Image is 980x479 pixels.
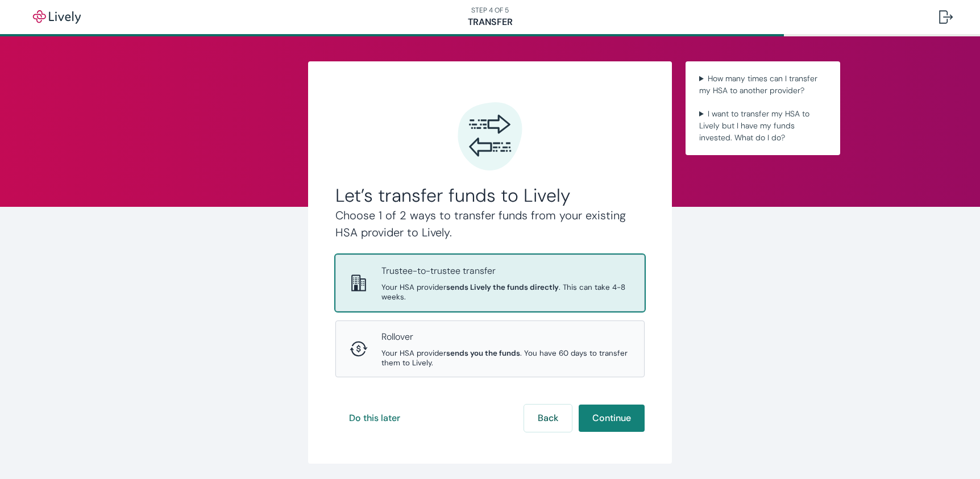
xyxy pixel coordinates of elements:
[930,3,962,31] button: Log out
[335,207,645,241] h4: Choose 1 of 2 ways to transfer funds from your existing HSA provider to Lively.
[335,405,414,432] button: Do this later
[336,255,644,311] button: Trustee-to-trusteeTrustee-to-trustee transferYour HSA providersends Lively the funds directly. Th...
[695,70,831,99] summary: How many times can I transfer my HSA to another provider?
[579,405,645,432] button: Continue
[381,282,630,302] span: Your HSA provider . This can take 4-8 weeks.
[336,321,644,377] button: RolloverRolloverYour HSA providersends you the funds. You have 60 days to transfer them to Lively.
[381,330,630,344] p: Rollover
[381,348,630,368] span: Your HSA provider . You have 60 days to transfer them to Lively.
[446,282,559,292] strong: sends Lively the funds directly
[25,10,89,24] img: Lively
[350,340,368,358] svg: Rollover
[446,348,520,358] strong: sends you the funds
[695,106,831,146] summary: I want to transfer my HSA to Lively but I have my funds invested. What do I do?
[335,184,645,207] h2: Let’s transfer funds to Lively
[381,264,630,278] p: Trustee-to-trustee transfer
[524,405,572,432] button: Back
[350,274,368,292] svg: Trustee-to-trustee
